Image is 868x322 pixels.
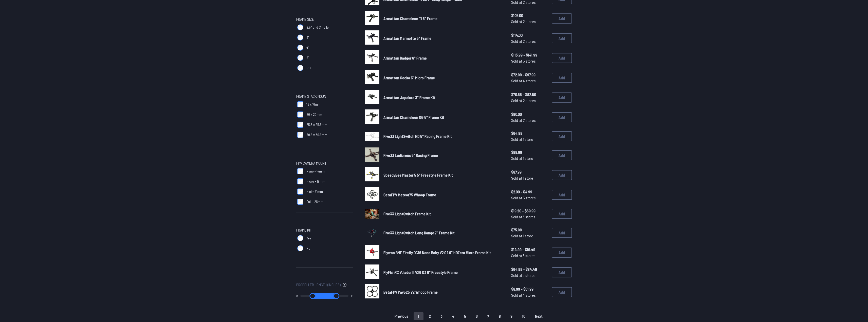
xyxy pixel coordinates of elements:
[306,55,309,60] span: 5"
[306,25,330,30] span: 2.5" and Smaller
[552,53,572,63] button: Add
[506,312,517,320] button: 9
[365,223,379,242] img: image
[383,250,491,255] span: Flywoo BNF Firefly DC16 Nano Baby V2.0 1.6" HDZero Micro Frame Kit
[383,172,503,178] a: SpeedyBee Master 5 5" Freestyle Frame Kit
[383,192,503,198] a: BetaFPV Meteor75 Whoop Frame
[383,230,455,235] span: Five33 LightSwitch Long Range 7" Frame Kit
[351,294,353,298] output: 15
[383,75,435,80] span: Armattan Gecko 3" Micro Frame
[383,95,435,100] span: Armattan Japalura 3" Frame Kit
[436,312,447,320] button: 3
[365,167,379,183] a: image
[296,282,341,288] span: Propeller Length (Inches)
[511,247,548,253] span: $14.99 - $19.49
[552,228,572,238] button: Add
[365,109,379,124] img: image
[365,284,379,300] a: image
[471,312,482,320] button: 6
[552,150,572,160] button: Add
[511,266,548,272] span: $64.99 - $84.49
[365,50,379,66] a: image
[365,209,379,218] img: image
[511,169,548,175] span: $87.99
[448,312,459,320] button: 4
[383,192,436,197] span: BetaFPV Meteor75 Whoop Frame
[306,169,325,174] span: Nano - 14mm
[511,253,548,259] span: Sold at 3 stores
[383,16,437,21] span: Armattan Chameleon Ti 6" Frame
[365,90,379,104] img: image
[535,314,543,318] span: Next
[306,65,311,70] span: 6"+
[494,312,505,320] button: 8
[552,33,572,43] button: Add
[297,122,303,128] input: 25.5 x 25.5mm
[511,111,548,117] span: $90.00
[365,30,379,45] img: image
[365,11,379,26] a: image
[383,230,503,236] a: Five33 LightSwitch Long Range 7" Frame Kit
[383,211,431,216] span: Five33 LightSwitch Frame Kit
[306,236,311,241] span: Yes
[297,111,303,118] input: 20 x 20mm
[365,245,379,259] img: image
[511,189,548,195] span: $2.00 - $4.99
[365,187,379,201] img: image
[511,149,548,155] span: $99.99
[511,272,548,278] span: Sold at 3 stores
[511,38,548,44] span: Sold at 2 stores
[306,179,325,184] span: Micro - 19mm
[297,132,303,138] input: 30.5 x 30.5mm
[511,117,548,123] span: Sold at 2 stores
[365,147,379,162] img: image
[297,245,303,251] input: No
[383,173,453,177] span: SpeedyBee Master 5 5" Freestyle Frame Kit
[365,207,379,221] a: image
[306,132,327,137] span: 30.5 x 30.5mm
[383,114,503,120] a: Armattan Chameleon OG 5" Frame Kit
[383,152,503,158] a: Five33 Ludicrous 5" Racing Frame
[383,133,503,139] a: Five33 LightSwitch HD 5" Racing Frame Kit
[365,30,379,46] a: image
[531,312,547,320] button: Next
[383,35,503,41] a: Armattan Marmotte 5" Frame
[296,93,328,99] span: Frame Stack Mount
[297,199,303,205] input: Full - 28mm
[365,284,379,298] img: image
[424,312,435,320] button: 2
[511,72,548,78] span: $72.99 - $97.99
[296,294,298,298] output: 0
[306,112,322,117] span: 20 x 20mm
[365,187,379,203] a: image
[552,13,572,24] button: Add
[297,65,303,71] input: 6"+
[365,264,379,280] a: image
[483,312,493,320] button: 7
[511,208,548,214] span: $19.20 - $69.99
[297,24,303,30] input: 2.5" and Smaller
[365,147,379,163] a: image
[552,190,572,200] button: Add
[297,235,303,241] input: Yes
[383,36,431,41] span: Armattan Marmotte 5" Frame
[365,11,379,25] img: image
[383,211,503,217] a: Five33 LightSwitch Frame Kit
[365,70,379,86] a: image
[383,94,503,101] a: Armattan Japalura 3" Frame Kit
[297,188,303,195] input: Mini - 21mm
[297,168,303,174] input: Nano - 14mm
[383,270,458,275] span: FlyFishRC Volador II VX6 O3 6" Freestyle Frame
[297,178,303,184] input: Micro - 19mm
[365,50,379,64] img: image
[552,248,572,258] button: Add
[511,233,548,239] span: Sold at 1 store
[306,122,327,127] span: 25.5 x 25.5mm
[383,134,452,139] span: Five33 LightSwitch HD 5" Racing Frame Kit
[511,12,548,18] span: $105.00
[296,16,314,22] span: Frame Size
[511,52,548,58] span: $113.99 - $141.99
[511,58,548,64] span: Sold at 5 stores
[511,214,548,220] span: Sold at 3 stores
[511,130,548,136] span: $64.99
